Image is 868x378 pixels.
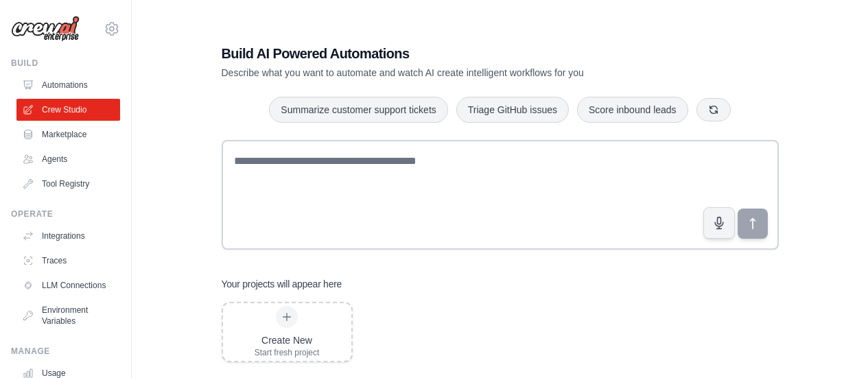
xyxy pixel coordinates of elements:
[255,347,320,358] div: Start fresh project
[16,148,120,170] a: Agents
[269,97,447,123] button: Summarize customer support tickets
[222,44,683,63] h1: Build AI Powered Automations
[11,16,80,42] img: Logo
[16,274,120,296] a: LLM Connections
[16,123,120,145] a: Marketplace
[255,333,320,347] div: Create New
[16,74,120,96] a: Automations
[456,97,569,123] button: Triage GitHub issues
[16,173,120,195] a: Tool Registry
[222,277,342,291] h3: Your projects will appear here
[696,98,731,121] button: Get new suggestions
[16,99,120,121] a: Crew Studio
[703,207,735,239] button: Click to speak your automation idea
[16,225,120,247] a: Integrations
[11,346,120,357] div: Manage
[11,58,120,69] div: Build
[16,250,120,272] a: Traces
[577,97,688,123] button: Score inbound leads
[16,299,120,332] a: Environment Variables
[222,66,683,80] p: Describe what you want to automate and watch AI create intelligent workflows for you
[11,209,120,220] div: Operate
